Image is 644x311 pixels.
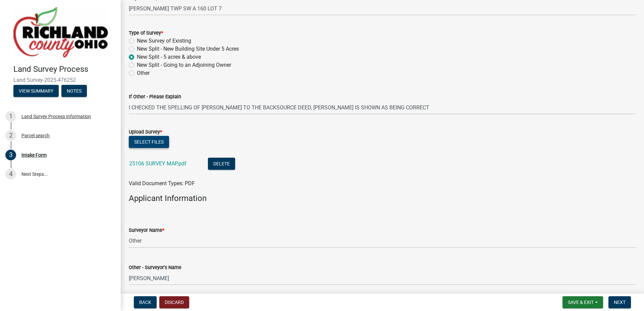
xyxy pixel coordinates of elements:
[562,296,603,308] button: Save & Exit
[21,133,50,138] div: Parcel search
[5,169,16,179] div: 4
[13,7,108,57] img: Richland County, Ohio
[129,194,636,203] h4: Applicant Information
[129,31,163,36] label: Type of Survey
[137,53,201,61] label: New Split - 5 acres & above
[13,64,115,74] h4: Land Survey Process
[608,296,631,308] button: Next
[159,296,189,308] button: Discard
[61,89,87,94] wm-modal-confirm: Notes
[129,130,162,135] label: Upload Survey
[61,85,87,97] button: Notes
[134,296,157,308] button: Back
[208,161,235,167] wm-modal-confirm: Delete Document
[139,300,151,305] span: Back
[137,37,191,45] label: New Survey of Existing
[129,95,181,99] label: If Other - Please Explain
[21,114,91,119] div: Land Survey Process Information
[5,150,16,160] div: 3
[21,153,47,157] div: Intake Form
[5,130,16,141] div: 2
[13,77,107,83] span: Land Survey-2025-476252
[129,180,195,187] span: Valid Document Types: PDF
[137,61,231,69] label: New Split - Going to an Adjoining Owner
[568,300,594,305] span: Save & Exit
[129,265,181,270] label: Other - Surveyor's Name
[614,300,626,305] span: Next
[129,228,164,233] label: Surveyor Name
[137,45,239,53] label: New Split - New Building Site Under 5 Acres
[129,160,186,167] a: 25106 SURVEY MAP.pdf
[5,111,16,122] div: 1
[137,69,150,77] label: Other
[129,136,169,148] button: Select files
[208,158,235,170] button: Delete
[13,89,59,94] wm-modal-confirm: Summary
[13,85,59,97] button: View Summary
